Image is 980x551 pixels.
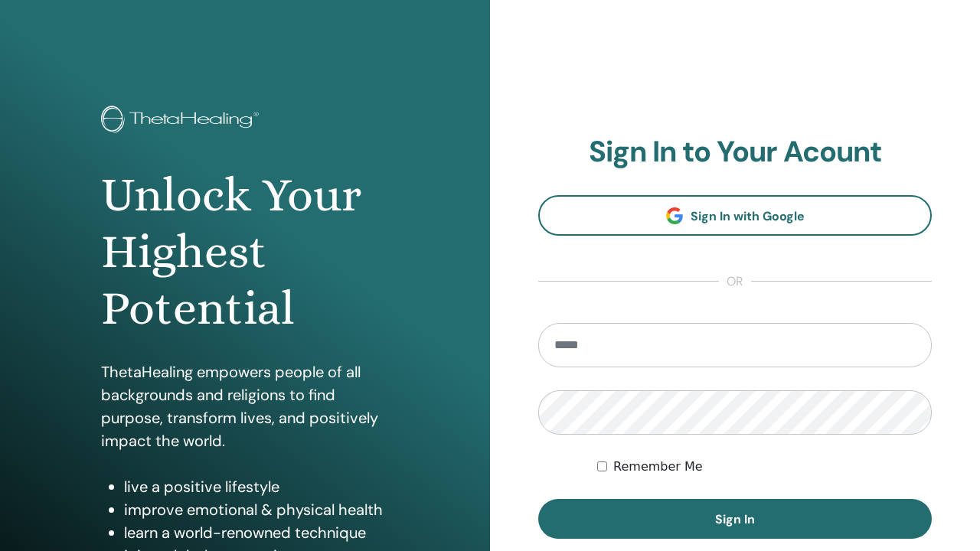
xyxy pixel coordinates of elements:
span: Sign In [715,511,755,527]
li: learn a world-renowned technique [124,521,390,544]
h2: Sign In to Your Acount [538,135,932,170]
button: Sign In [538,499,932,539]
span: or [719,272,751,291]
div: Keep me authenticated indefinitely or until I manually logout [597,458,932,476]
h1: Unlock Your Highest Potential [101,167,390,337]
span: Sign In with Google [691,208,805,224]
li: improve emotional & physical health [124,498,390,521]
a: Sign In with Google [538,195,932,236]
p: ThetaHealing empowers people of all backgrounds and religions to find purpose, transform lives, a... [101,360,390,452]
label: Remember Me [613,458,703,476]
li: live a positive lifestyle [124,475,390,498]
